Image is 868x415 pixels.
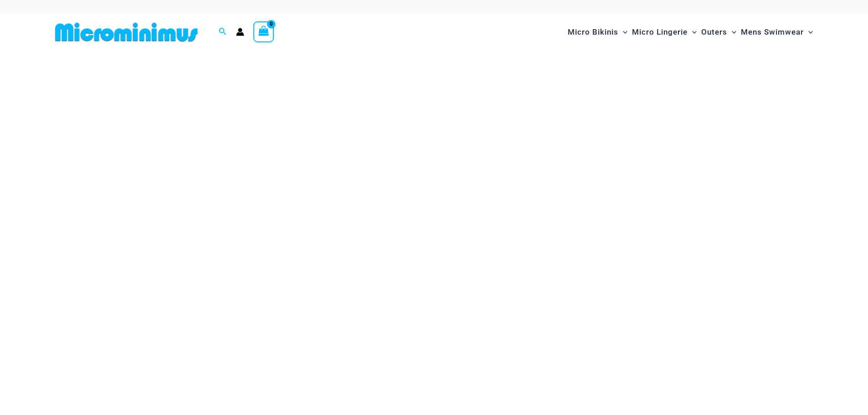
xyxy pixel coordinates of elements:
span: Micro Bikinis [568,20,618,44]
a: Account icon link [236,28,244,36]
span: Micro Lingerie [632,20,688,44]
span: Menu Toggle [727,20,736,44]
a: Micro LingerieMenu ToggleMenu Toggle [630,18,699,46]
span: Outers [701,20,727,44]
span: Menu Toggle [618,20,627,44]
span: Menu Toggle [804,20,813,44]
a: Mens SwimwearMenu ToggleMenu Toggle [739,18,815,46]
img: MM SHOP LOGO FLAT [51,22,201,42]
span: Menu Toggle [688,20,697,44]
nav: Site Navigation [564,17,817,47]
a: OutersMenu ToggleMenu Toggle [699,18,739,46]
span: Mens Swimwear [741,20,804,44]
a: Micro BikinisMenu ToggleMenu Toggle [565,18,630,46]
a: View Shopping Cart, empty [253,21,274,42]
a: Search icon link [219,26,227,38]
